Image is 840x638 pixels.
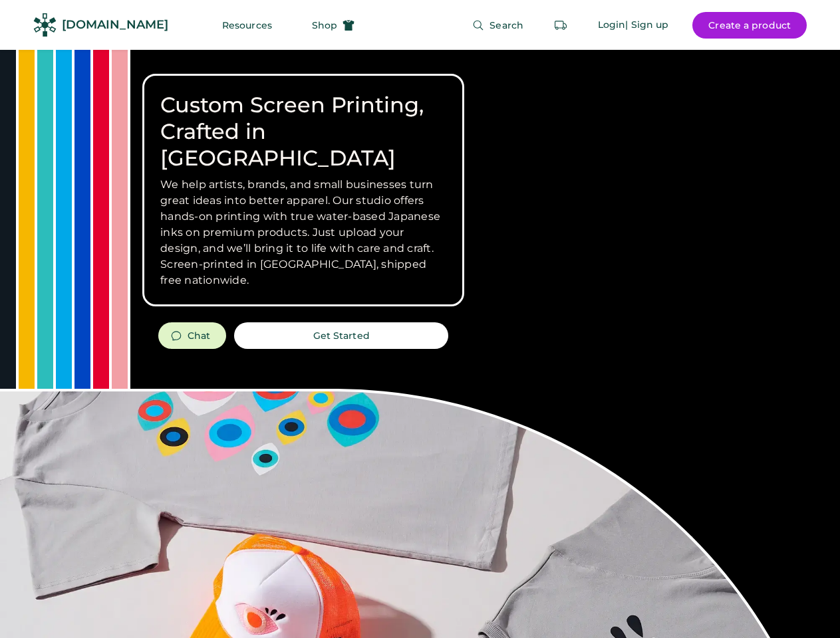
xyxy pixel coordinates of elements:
[234,322,448,349] button: Get Started
[312,21,337,30] span: Shop
[206,12,288,39] button: Resources
[490,21,523,30] span: Search
[160,92,446,171] h1: Custom Screen Printing, Crafted in [GEOGRAPHIC_DATA]
[625,19,668,32] div: | Sign up
[33,13,57,37] img: Rendered Logo - Screens
[158,322,226,349] button: Chat
[598,19,626,32] div: Login
[296,12,370,39] button: Shop
[160,177,446,288] h3: We help artists, brands, and small businesses turn great ideas into better apparel. Our studio of...
[547,12,574,39] button: Retrieve an order
[692,12,807,39] button: Create a product
[62,17,168,33] div: [DOMAIN_NAME]
[456,12,539,39] button: Search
